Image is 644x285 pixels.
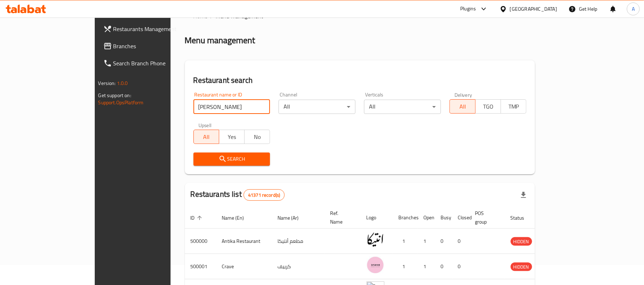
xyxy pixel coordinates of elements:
button: No [244,130,270,144]
div: All [364,100,441,114]
h2: Menu management [185,35,255,46]
span: 1.0.0 [117,79,128,88]
td: 1 [393,254,418,279]
img: Antika Restaurant [367,231,384,249]
td: كرييف [272,254,325,279]
button: All [193,130,219,144]
span: Ref. Name [330,209,352,226]
div: Total records count [244,189,285,201]
td: 0 [435,254,452,279]
td: Crave [216,254,272,279]
span: TGO [478,101,498,112]
span: Branches [113,42,197,50]
span: Menu management [216,12,264,20]
td: 0 [435,229,452,254]
h2: Restaurant search [193,75,527,86]
div: Export file [515,186,532,204]
h2: Restaurants list [191,189,285,201]
button: TMP [501,99,526,114]
span: Search [199,155,265,164]
a: Branches [98,37,202,55]
span: Get support on: [98,91,131,100]
span: Name (En) [222,214,254,222]
span: Search Branch Phone [113,59,197,67]
th: Busy [435,207,452,229]
span: HIDDEN [511,263,532,271]
th: Open [418,207,435,229]
span: Status [511,214,534,222]
label: Upsell [198,122,212,127]
td: Antika Restaurant [216,229,272,254]
span: No [247,132,267,142]
span: TMP [504,101,523,112]
th: Logo [361,207,393,229]
button: Search [193,152,270,166]
span: All [197,132,216,142]
li: / [211,12,213,20]
button: TGO [475,99,501,114]
a: Support.OpsPlatform [98,98,144,107]
div: Plugins [460,5,476,13]
span: All [453,101,472,112]
div: All [279,100,355,114]
td: 1 [418,254,435,279]
td: 0 [452,254,470,279]
span: A [632,5,635,13]
td: 0 [452,229,470,254]
div: HIDDEN [511,237,532,246]
th: Branches [393,207,418,229]
div: [GEOGRAPHIC_DATA] [510,5,557,13]
span: Yes [222,132,242,142]
td: 1 [393,229,418,254]
button: All [449,99,475,114]
span: POS group [475,209,496,226]
td: مطعم أنتيكا [272,229,325,254]
span: HIDDEN [511,237,532,246]
td: 1 [418,229,435,254]
a: Search Branch Phone [98,55,202,72]
button: Yes [219,130,245,144]
label: Delivery [454,92,472,97]
span: ID [191,214,204,222]
input: Search for restaurant name or ID.. [193,100,270,114]
span: Name (Ar) [278,214,308,222]
span: 41371 record(s) [244,192,284,199]
th: Closed [452,207,470,229]
span: Version: [98,79,116,88]
a: Restaurants Management [98,20,202,37]
img: Crave [367,256,384,274]
span: Restaurants Management [113,25,197,33]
